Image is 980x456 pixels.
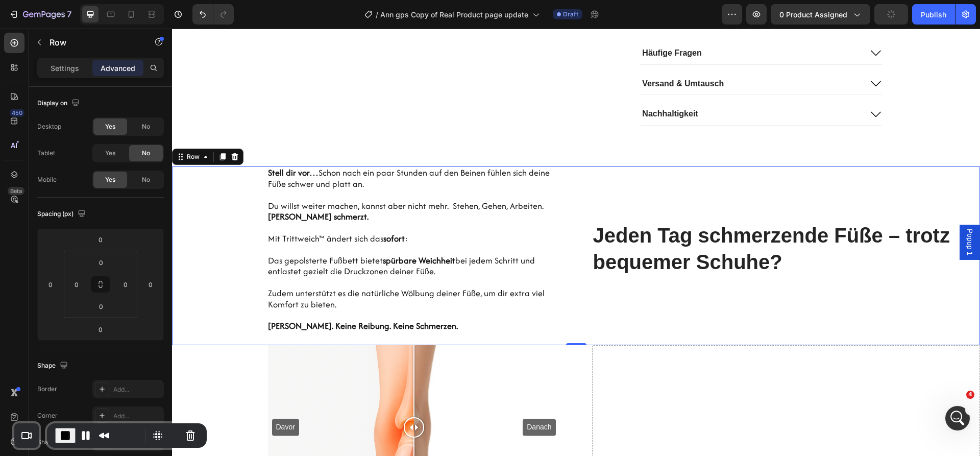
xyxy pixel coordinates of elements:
input: 0 [90,322,111,337]
strong: [PERSON_NAME] schmerzt. [96,182,197,194]
span: Das gepolsterte Fußbett bietet bei jedem Schritt und entlastet gezielt die Druckzonen deiner Füße. [96,226,363,249]
span: No [142,149,150,158]
div: Mobile [37,175,57,184]
button: Publish [912,4,955,25]
button: 0 product assigned [771,4,870,25]
div: Shape [37,359,70,373]
p: Nachhaltigkeit [470,80,526,91]
div: Row [13,124,30,133]
div: Davor [100,390,127,407]
div: Corner [37,411,58,420]
span: Yes [105,149,115,158]
input: 0px [91,255,111,270]
strong: [PERSON_NAME]. Keine Reibung. Keine Schmerzen. [96,291,286,303]
strong: Stell dir vor… [96,138,146,150]
p: 7 [67,8,71,20]
p: Settings [51,63,79,74]
span: Zudem unterstützt es die natürliche Wölbung deiner Füße, um dir extra viel Komfort zu bieten. [96,258,373,282]
p: Häufige Fragen [470,19,529,30]
span: / [376,9,378,20]
input: 0px [91,299,111,314]
h2: Jeden Tag schmerzende Füße – trotz bequemer Schuhe? [420,193,808,248]
span: Schon nach ein paar Stunden auf den Beinen fühlen sich deine Füße schwer und platt an. [96,138,378,161]
span: No [142,122,150,131]
div: Display on [37,97,82,110]
input: 0px [69,277,84,292]
input: 0 [43,277,58,292]
span: Mit Trittweich™ ändert sich das : [96,204,236,216]
div: Beta [8,187,24,195]
span: Yes [105,175,115,184]
div: Publish [921,9,946,20]
input: 0 [90,232,111,247]
span: 0 product assigned [779,9,847,20]
p: Advanced [101,63,135,74]
div: Danach [351,390,383,407]
iframe: Intercom live chat [945,406,970,430]
span: 4 [966,391,974,399]
div: Spacing (px) [37,207,88,221]
div: 450 [10,109,24,117]
span: Draft [563,10,578,19]
input: 0 [143,277,158,292]
div: Tablet [37,149,55,158]
div: Border [37,385,57,394]
div: Add... [113,412,161,421]
span: Du willst weiter machen, kannst aber nicht mehr. Stehen, Gehen, Arbeiten. [96,171,372,183]
strong: sofort [211,204,233,216]
p: Versand & Umtausch [470,50,552,61]
span: Popup 1 [793,200,803,227]
span: Ann gps Copy of Real Product page update [380,9,528,20]
strong: spürbare Weichheit [211,226,283,238]
button: 7 [4,4,76,25]
iframe: To enrich screen reader interactions, please activate Accessibility in Grammarly extension settings [172,29,980,456]
input: 0px [118,277,133,292]
div: Add... [113,385,161,394]
span: No [142,175,150,184]
p: Row [50,36,136,49]
div: Undo/Redo [192,4,234,25]
div: Desktop [37,122,61,131]
span: Yes [105,122,115,131]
